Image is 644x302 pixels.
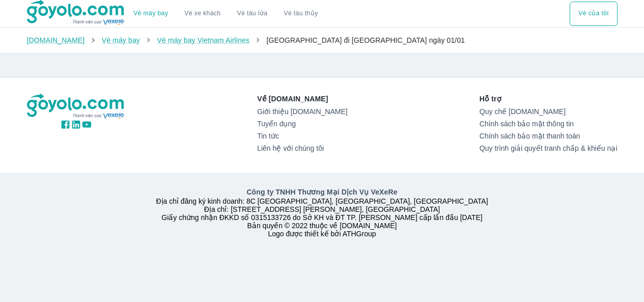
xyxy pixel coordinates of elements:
a: Vé máy bay [102,36,140,44]
a: Chính sách bảo mật thông tin [480,120,618,128]
a: Giới thiệu [DOMAIN_NAME] [257,107,347,116]
img: logo [27,94,126,119]
p: Công ty TNHH Thương Mại Dịch Vụ VeXeRe [29,187,615,197]
a: Vé xe khách [184,10,220,17]
a: Vé tàu lửa [229,2,276,26]
a: Chính sách bảo mật thanh toán [480,132,618,140]
div: choose transportation mode [570,2,617,26]
a: Quy trình giải quyết tranh chấp & khiếu nại [480,144,618,152]
p: Hỗ trợ [480,94,618,104]
nav: breadcrumb [27,35,618,45]
a: [DOMAIN_NAME] [27,36,85,44]
div: Địa chỉ đăng ký kinh doanh: 8C [GEOGRAPHIC_DATA], [GEOGRAPHIC_DATA], [GEOGRAPHIC_DATA] Địa chỉ: [... [21,187,624,238]
a: Tin tức [257,132,347,140]
a: Liên hệ với chúng tôi [257,144,347,152]
a: Vé máy bay [133,10,168,17]
button: Vé của tôi [570,2,617,26]
p: Về [DOMAIN_NAME] [257,94,347,104]
button: Vé tàu thủy [275,2,326,26]
a: Tuyển dụng [257,120,347,128]
a: Vé máy bay Vietnam Airlines [157,36,249,44]
div: choose transportation mode [125,2,326,26]
a: Quy chế [DOMAIN_NAME] [480,107,618,116]
span: [GEOGRAPHIC_DATA] đi [GEOGRAPHIC_DATA] ngày 01/01 [266,36,465,44]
